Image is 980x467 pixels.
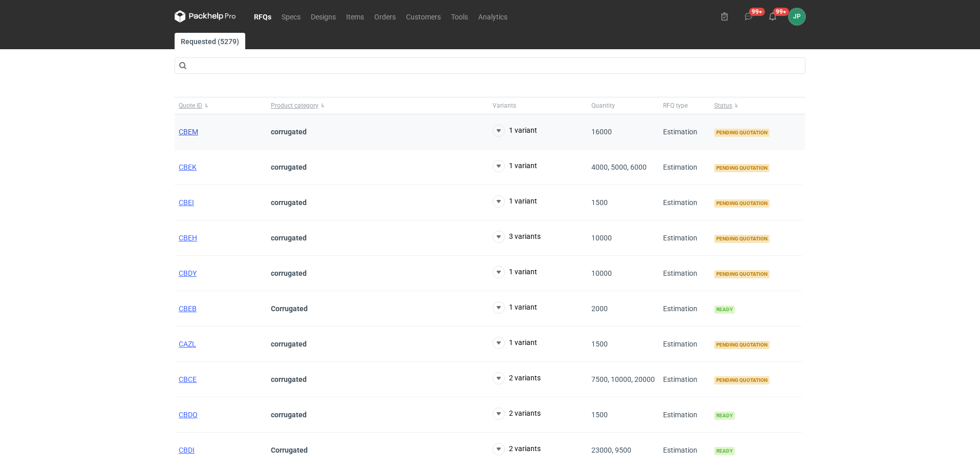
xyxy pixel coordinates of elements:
span: Pending quotation [714,376,770,384]
a: CBEB [179,304,197,313]
a: CBCE [179,375,197,383]
strong: corrugated [271,198,307,207]
span: Pending quotation [714,199,770,208]
strong: corrugated [271,375,307,383]
span: Ready [714,412,735,420]
span: 2000 [591,304,608,313]
button: 1 variant [493,125,537,137]
div: Estimation [659,397,710,433]
a: CAZL [179,340,196,348]
div: Estimation [659,114,710,150]
span: Product category [271,101,318,110]
button: 99+ [764,8,781,25]
div: Estimation [659,327,710,362]
strong: corrugated [271,340,307,348]
span: Variants [493,101,516,110]
span: 16000 [591,128,612,136]
a: Orders [369,10,401,23]
span: 1500 [591,411,608,419]
a: CBDI [179,446,195,454]
a: CBDQ [179,411,198,419]
div: Justyna Powała [789,8,805,25]
span: Ready [714,447,735,455]
span: 7500, 10000, 20000 [591,375,655,383]
button: 1 variant [493,160,537,172]
a: Tools [446,10,473,23]
svg: Packhelp Pro [175,10,236,23]
span: 4000, 5000, 6000 [591,163,647,171]
span: RFQ type [663,101,688,110]
a: Customers [401,10,446,23]
a: CBEK [179,163,197,171]
div: Estimation [659,291,710,327]
button: 1 variant [493,337,537,349]
button: Quote ID [175,97,267,114]
button: 1 variant [493,301,537,314]
span: Quote ID [179,101,202,110]
span: Quantity [591,101,615,110]
a: CBEI [179,198,194,207]
button: 1 variant [493,266,537,278]
strong: corrugated [271,411,307,419]
span: Status [714,101,732,110]
a: CBEM [179,128,198,136]
button: 1 variant [493,195,537,208]
button: 2 variants [493,372,541,384]
div: Estimation [659,256,710,291]
strong: corrugated [271,269,307,277]
span: Pending quotation [714,270,770,278]
span: Pending quotation [714,164,770,172]
div: Estimation [659,362,710,397]
button: 3 variants [493,231,541,243]
span: 1500 [591,340,608,348]
strong: corrugated [271,163,307,171]
a: CBDY [179,269,197,277]
div: Estimation [659,185,710,220]
span: 1500 [591,198,608,207]
button: JP [789,8,805,25]
a: Analytics [473,10,513,23]
button: 2 variants [493,408,541,420]
a: RFQs [249,10,276,23]
span: Pending quotation [714,129,770,137]
span: 10000 [591,234,612,242]
a: Designs [306,10,341,23]
a: CBEH [179,234,197,242]
div: Estimation [659,150,710,185]
strong: corrugated [271,234,307,242]
strong: Corrugated [271,446,308,454]
span: Pending quotation [714,341,770,349]
span: Ready [714,306,735,314]
button: 2 variants [493,443,541,455]
span: 23000, 9500 [591,446,631,454]
a: Items [341,10,369,23]
strong: Corrugated [271,304,308,313]
a: Requested (5279) [175,33,245,49]
strong: corrugated [271,128,307,136]
span: 10000 [591,269,612,277]
button: Product category [267,97,488,114]
a: Specs [276,10,306,23]
button: 99+ [740,8,757,25]
button: Status [710,97,802,114]
span: Pending quotation [714,235,770,243]
div: Estimation [659,220,710,256]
